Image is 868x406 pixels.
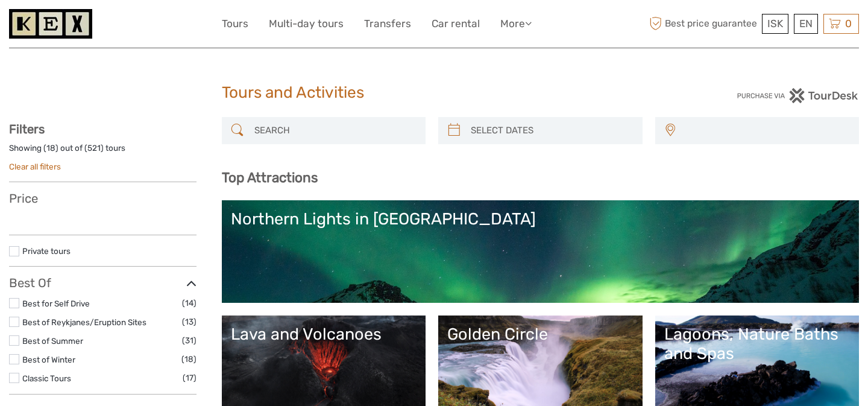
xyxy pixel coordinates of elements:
strong: Filters [9,122,45,136]
span: (31) [182,334,197,347]
h3: Best Of [9,276,197,290]
label: 18 [46,142,55,154]
span: 0 [843,17,854,30]
div: EN [794,14,818,34]
a: Tours [222,15,248,33]
a: More [500,15,532,33]
div: Golden Circle [447,325,634,344]
a: Classic Tours [22,373,71,383]
a: Private tours [22,246,71,256]
a: Clear all filters [9,162,61,171]
a: Best for Self Drive [22,299,90,308]
div: Showing ( ) out of ( ) tours [9,142,197,161]
b: Top Attractions [222,170,318,186]
span: (17) [183,371,197,385]
span: (18) [181,352,197,366]
input: SELECT DATES [466,120,637,141]
input: SEARCH [250,120,420,141]
span: (14) [182,296,197,310]
h1: Tours and Activities [222,83,647,103]
img: 1261-44dab5bb-39f8-40da-b0c2-4d9fce00897c_logo_small.jpg [9,9,92,39]
a: Best of Winter [22,355,75,364]
div: Lagoons, Nature Baths and Spas [664,325,851,364]
div: Lava and Volcanoes [231,325,417,344]
a: Northern Lights in [GEOGRAPHIC_DATA] [231,209,851,294]
a: Transfers [364,15,411,33]
a: Multi-day tours [269,15,344,33]
img: PurchaseViaTourDesk.png [737,88,859,103]
a: Best of Reykjanes/Eruption Sites [22,317,146,327]
a: Car rental [432,15,480,33]
h3: Price [9,191,197,206]
label: 521 [87,142,101,154]
span: Best price guarantee [647,14,759,34]
a: Best of Summer [22,336,83,346]
span: (13) [182,315,197,329]
span: ISK [767,17,783,30]
div: Northern Lights in [GEOGRAPHIC_DATA] [231,209,851,229]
